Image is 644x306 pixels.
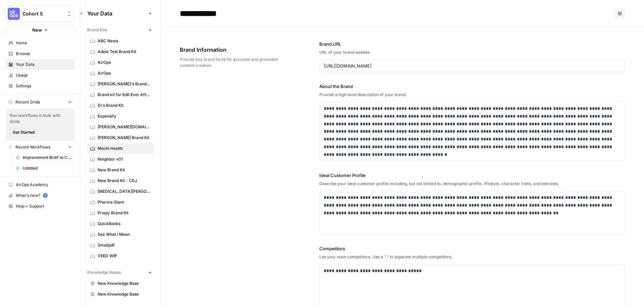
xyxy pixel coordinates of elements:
button: Workspace: Cohort 5 [5,5,75,22]
span: Adele Test Brand Kit [98,49,151,55]
button: What's new? 5 [5,190,75,201]
a: AirOps Academy [5,179,75,190]
label: Competitors [319,245,625,252]
span: [MEDICAL_DATA][PERSON_NAME] [98,188,151,194]
span: Settings [16,83,72,89]
a: AirOps [87,68,154,79]
span: Brand Kits [87,27,107,33]
label: About the Brand [319,83,625,90]
span: New Brand Kit - CDJ [98,178,151,184]
a: Settings [5,81,75,91]
span: Your Data [87,9,146,17]
a: Pharma Giant [87,197,154,208]
a: Usage [5,70,75,81]
a: Untitled [12,163,75,174]
div: Provide a high level description of your brand. [319,92,625,98]
span: VEED WIP [98,253,151,259]
a: Di's Brand Kit [87,100,154,111]
span: Di's Brand Kit [98,102,151,108]
a: [PERSON_NAME] Brand Kit [87,132,154,143]
span: New Knowledge Base [98,280,151,287]
label: Brand URL [319,41,625,47]
span: Recent Grids [15,99,40,105]
a: New Brand Kit [87,165,154,175]
span: Usage [16,72,72,78]
button: Recent Grids [5,97,75,107]
span: Home [16,40,72,46]
a: ABC News [87,36,154,46]
span: Untitled [23,165,72,171]
div: What's new? [6,190,74,201]
button: Help + Support [5,201,75,212]
a: Browse [5,48,75,59]
a: Home [5,38,75,48]
span: AirOps [98,70,151,76]
a: Mochi Health [87,143,154,154]
span: [PERSON_NAME][DOMAIN_NAME] [98,124,151,130]
span: Pharma Giant [98,199,151,205]
a: New Knowledge Base [87,278,154,289]
input: www.sundaysoccer.com [324,62,621,69]
span: Provide key brand facts for accurate and grounded content creation. [180,56,282,69]
span: Preply Brand Kit [98,210,151,216]
a: [MEDICAL_DATA][PERSON_NAME] [87,186,154,197]
button: Recent Workflows [5,142,75,152]
span: Mochi Health [98,145,151,151]
span: Smallpdf [98,242,151,248]
span: New Knowledge Base [98,291,151,297]
span: Run workflows in bulk with Grids [10,113,71,125]
a: VEED WIP [87,251,154,261]
a: QuickBooks [87,218,154,229]
span: See What I Mean [98,231,151,237]
span: Browse [16,51,72,57]
span: Improvement Brief to Content Brief ([PERSON_NAME]) [23,155,72,161]
button: Get Started [10,128,38,137]
a: Your Data [5,59,75,70]
a: [PERSON_NAME][DOMAIN_NAME] [87,122,154,132]
div: URL of your brand website [319,49,625,55]
span: ABC News [98,38,151,44]
a: Expensify [87,111,154,122]
span: Knowledge Bases [87,269,121,275]
span: AirOps [98,59,151,65]
a: 5 [43,193,48,198]
a: Preply Brand Kit [87,208,154,218]
a: Improvement Brief to Content Brief ([PERSON_NAME]) [12,152,75,163]
span: Get Started [13,129,35,135]
button: New [5,25,75,35]
span: New Brand Kit [98,167,151,173]
span: Recent Workflows [15,144,50,150]
a: Smallpdf [87,240,154,251]
a: [PERSON_NAME]'s Brand Kit [87,79,154,89]
span: AirOps Academy [16,182,72,188]
img: Cohort 5 Logo [8,8,20,20]
div: Describe your ideal customer profile including, but not limited to, demographic profile, lifestyl... [319,181,625,187]
text: 5 [44,194,46,197]
a: See What I Mean [87,229,154,240]
span: Your Data [16,61,72,68]
span: QuickBooks [98,221,151,227]
span: Expensify [98,113,151,119]
div: List your main competitors. Use a "," to separate multiple competitors. [319,254,625,260]
span: [PERSON_NAME] Brand Kit [98,135,151,141]
a: Brand kit for Edit Ever After ([PERSON_NAME]) [87,89,154,100]
a: Adele Test Brand Kit [87,46,154,57]
span: Brand kit for Edit Ever After ([PERSON_NAME]) [98,92,151,98]
span: Help + Support [16,203,72,209]
a: New Knowledge Base [87,289,154,300]
span: New [32,27,42,33]
span: Brand Information [180,46,282,54]
span: Neighbor v01 [98,156,151,162]
a: Neighbor v01 [87,154,154,165]
label: Ideal Customer Profile [319,172,625,179]
a: New Brand Kit - CDJ [87,175,154,186]
span: Cohort 5 [22,10,63,17]
span: [PERSON_NAME]'s Brand Kit [98,81,151,87]
a: AirOps [87,57,154,68]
